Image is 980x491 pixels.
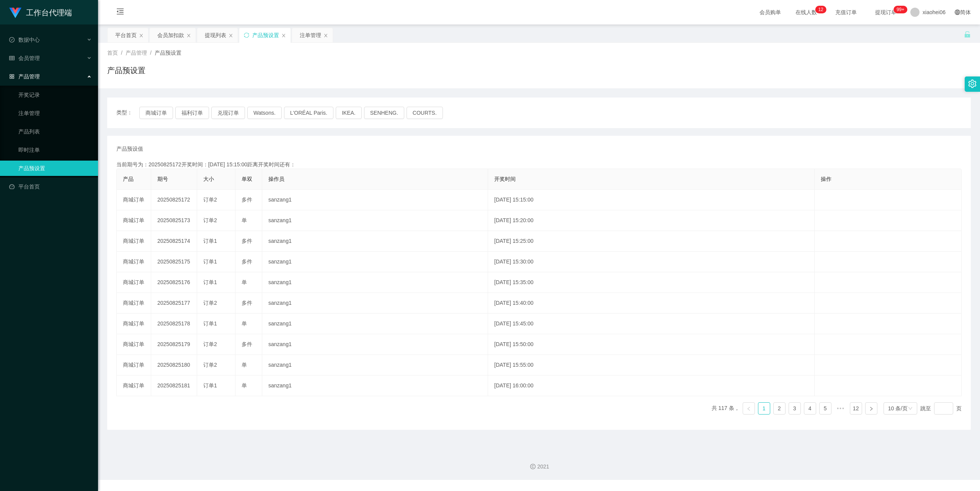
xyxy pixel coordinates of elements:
td: 商城订单 [117,272,151,293]
i: 图标: close [139,33,144,38]
span: 订单2 [203,362,217,368]
td: 20250825175 [151,252,197,272]
td: 商城订单 [117,334,151,355]
span: 操作员 [268,176,284,182]
span: 数据中心 [9,37,40,43]
span: 多件 [242,197,252,203]
i: 图标: global [955,10,960,15]
i: 图标: sync [244,33,249,38]
a: 即时注单 [18,142,92,158]
i: 图标: left [746,406,751,411]
td: 20250825178 [151,314,197,334]
div: 会员加扣款 [157,28,184,42]
span: 类型： [116,107,139,119]
a: 开奖记录 [18,87,92,102]
div: 提现列表 [205,28,226,42]
td: [DATE] 15:55:00 [488,355,815,376]
i: 图标: appstore-o [9,74,15,79]
td: sanzang1 [262,355,488,376]
span: 开奖时间 [494,176,516,182]
i: 图标: close [229,33,233,38]
li: 下一页 [865,402,877,415]
td: [DATE] 15:25:00 [488,231,815,252]
i: 图标: down [908,406,913,411]
span: 首页 [107,50,118,56]
span: 产品管理 [126,50,147,56]
span: 多件 [242,300,252,306]
td: 商城订单 [117,252,151,272]
i: 图标: unlock [964,31,971,38]
td: [DATE] 15:20:00 [488,210,815,231]
button: 福利订单 [175,107,209,119]
span: 单 [242,279,247,285]
td: [DATE] 15:15:00 [488,190,815,210]
td: 商城订单 [117,231,151,252]
button: COURTS. [407,107,443,119]
sup: 12 [815,6,826,13]
td: sanzang1 [262,190,488,210]
div: 平台首页 [115,28,137,42]
td: 20250825180 [151,355,197,376]
span: 产品预设值 [116,145,143,153]
span: 订单1 [203,238,217,244]
td: 商城订单 [117,210,151,231]
td: [DATE] 15:40:00 [488,293,815,314]
td: 商城订单 [117,355,151,376]
button: 商城订单 [139,107,173,119]
td: 商城订单 [117,190,151,210]
span: 操作 [821,176,831,182]
a: 注单管理 [18,106,92,121]
span: / [121,50,122,56]
span: 订单1 [203,279,217,285]
td: sanzang1 [262,272,488,293]
a: 产品列表 [18,124,92,139]
td: 20250825176 [151,272,197,293]
li: 5 [819,402,831,415]
span: 会员管理 [9,55,40,61]
span: 单 [242,217,247,223]
li: 1 [758,402,770,415]
a: 12 [850,403,862,414]
span: 在线人数 [792,10,821,15]
button: L'ORÉAL Paris. [284,107,333,119]
span: 充值订单 [831,10,861,15]
span: 订单1 [203,320,217,327]
div: 注单管理 [300,28,321,42]
td: [DATE] 16:00:00 [488,376,815,396]
a: 工作台代理端 [9,9,72,15]
div: 10 条/页 [888,403,908,414]
td: 商城订单 [117,314,151,334]
div: 2021 [104,463,974,471]
span: 提现订单 [871,10,900,15]
li: 12 [850,402,862,415]
h1: 产品预设置 [107,65,145,76]
i: 图标: close [323,33,328,38]
i: 图标: right [869,406,874,411]
td: sanzang1 [262,252,488,272]
div: 产品预设置 [252,28,279,42]
i: 图标: table [9,55,15,61]
td: 20250825181 [151,376,197,396]
button: SENHENG. [364,107,404,119]
a: 图标: dashboard平台首页 [9,179,92,194]
i: 图标: close [186,33,191,38]
span: 订单1 [203,382,217,389]
span: 期号 [157,176,168,182]
td: [DATE] 15:30:00 [488,252,815,272]
li: 3 [789,402,801,415]
a: 5 [820,403,831,414]
img: logo.9652507e.png [9,8,21,18]
td: sanzang1 [262,293,488,314]
span: 产品 [123,176,134,182]
a: 1 [758,403,770,414]
td: sanzang1 [262,334,488,355]
span: 订单2 [203,217,217,223]
i: 图标: check-circle-o [9,37,15,42]
span: 大小 [203,176,214,182]
a: 2 [774,403,785,414]
span: 多件 [242,259,252,265]
a: 3 [789,403,800,414]
i: 图标: close [281,33,286,38]
td: sanzang1 [262,314,488,334]
li: 向后 5 页 [835,402,847,415]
